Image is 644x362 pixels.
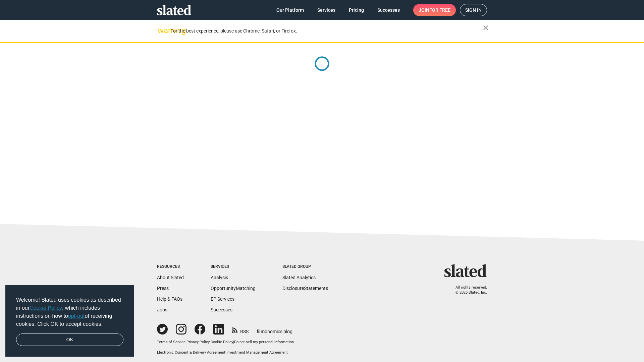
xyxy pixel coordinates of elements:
[16,334,123,346] a: dismiss cookie message
[16,296,123,328] span: Welcome! Slated uses cookies as described in our , which includes instructions on how to of recei...
[460,4,487,16] a: Sign in
[343,4,369,16] a: Pricing
[68,313,85,319] a: opt-out
[5,285,134,357] div: cookieconsent
[312,4,341,16] a: Services
[448,285,487,295] p: All rights reserved. © 2025 Slated, Inc.
[157,296,182,302] a: Help & FAQs
[282,286,328,291] a: DisclosureStatements
[257,329,265,334] span: film
[282,264,328,269] div: Slated Group
[157,340,185,344] a: Terms of Service
[413,4,456,16] a: Joinfor free
[232,324,249,335] a: RSS
[157,275,184,280] a: About Slated
[225,350,226,355] span: |
[234,340,294,345] button: Do not sell my personal information
[419,4,450,16] span: Join
[482,24,490,32] mat-icon: close
[349,4,364,16] span: Pricing
[276,4,304,16] span: Our Platform
[377,4,400,16] span: Successes
[317,4,335,16] span: Services
[211,286,256,291] a: OpportunityMatching
[30,305,62,311] a: Cookie Policy
[429,4,450,16] span: for free
[465,4,482,16] span: Sign in
[157,350,225,355] a: Electronic Consent & Delivery Agreement
[186,340,210,344] a: Privacy Policy
[211,275,228,280] a: Analysis
[158,26,166,35] mat-icon: warning
[282,275,316,280] a: Slated Analytics
[170,26,483,36] div: For the best experience, please use Chrome, Safari, or Firefox.
[211,264,256,269] div: Services
[211,340,233,344] a: Cookie Policy
[210,340,211,344] span: |
[157,264,184,269] div: Resources
[233,340,234,344] span: |
[157,307,167,312] a: Jobs
[372,4,405,16] a: Successes
[185,340,186,344] span: |
[257,323,292,335] a: filmonomics blog
[211,307,232,312] a: Successes
[226,350,288,355] a: Investment Management Agreement
[211,296,234,302] a: EP Services
[157,286,169,291] a: Press
[271,4,309,16] a: Our Platform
